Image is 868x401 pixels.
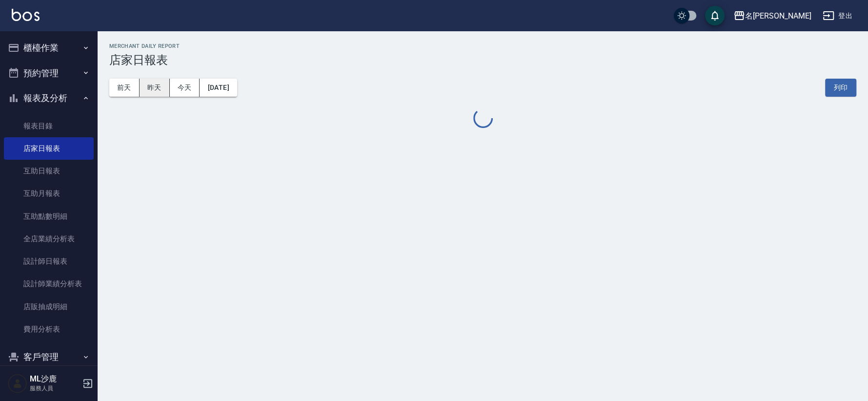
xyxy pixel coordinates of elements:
[4,160,94,182] a: 互助日報表
[109,43,856,49] h2: Merchant Daily Report
[140,79,170,97] button: 昨天
[729,6,815,26] button: 名[PERSON_NAME]
[745,10,811,22] div: 名[PERSON_NAME]
[4,85,94,111] button: 報表及分析
[4,273,94,295] a: 設計師業績分析表
[4,205,94,228] a: 互助點數明細
[819,7,856,25] button: 登出
[4,295,94,318] a: 店販抽成明細
[4,250,94,273] a: 設計師日報表
[4,228,94,250] a: 全店業績分析表
[200,79,237,97] button: [DATE]
[4,61,94,86] button: 預約管理
[30,384,80,393] p: 服務人員
[4,344,94,370] button: 客戶管理
[170,79,200,97] button: 今天
[825,79,856,97] button: 列印
[705,6,725,25] button: save
[4,115,94,137] a: 報表目錄
[4,318,94,340] a: 費用分析表
[4,137,94,160] a: 店家日報表
[8,374,27,393] img: Person
[109,53,856,67] h3: 店家日報表
[12,9,40,21] img: Logo
[4,182,94,205] a: 互助月報表
[4,35,94,61] button: 櫃檯作業
[109,79,140,97] button: 前天
[30,374,80,384] h5: ML沙鹿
